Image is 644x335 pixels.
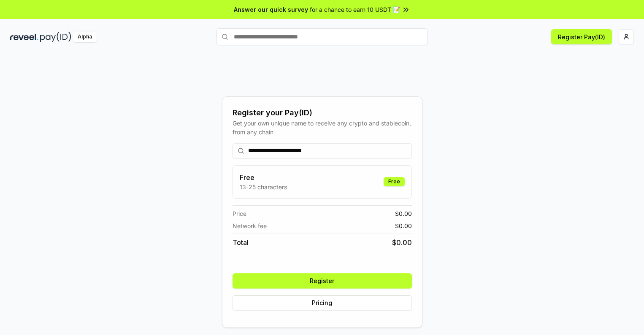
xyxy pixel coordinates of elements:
[10,32,38,42] img: reveel_dark
[395,209,412,218] span: $ 0.00
[233,221,267,230] span: Network fee
[233,209,246,218] span: Price
[40,32,71,42] img: pay_id
[392,237,412,248] span: $ 0.00
[233,107,412,119] div: Register your Pay(ID)
[240,172,287,182] h3: Free
[233,273,412,289] button: Register
[395,221,412,230] span: $ 0.00
[73,32,97,42] div: Alpha
[384,177,405,186] div: Free
[233,119,412,136] div: Get your own unique name to receive any crypto and stablecoin, from any chain
[233,295,412,310] button: Pricing
[551,29,612,44] button: Register Pay(ID)
[234,5,308,14] span: Answer our quick survey
[310,5,400,14] span: for a chance to earn 10 USDT 📝
[233,237,249,248] span: Total
[240,182,287,191] p: 13-25 characters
